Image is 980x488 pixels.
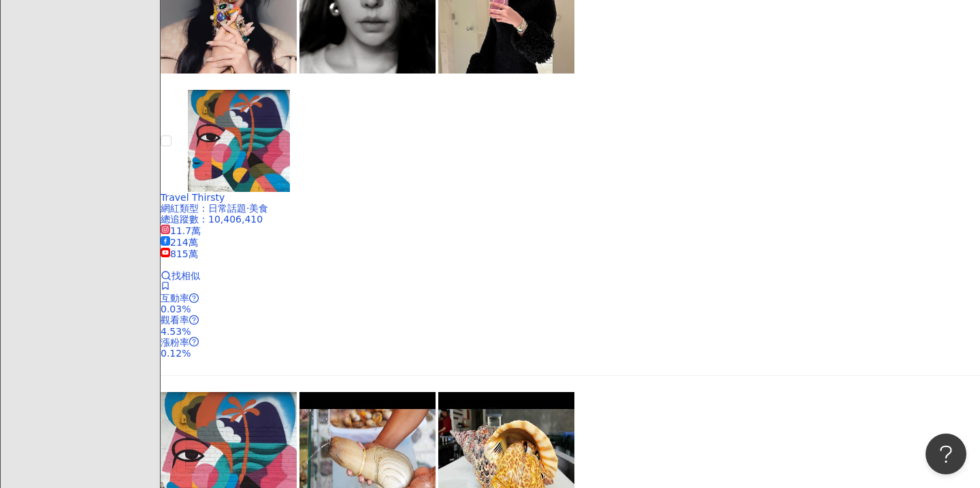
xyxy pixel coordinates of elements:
span: question-circle [189,337,199,346]
span: Travel Thirsty [161,192,225,203]
span: 美食 [249,203,268,214]
div: 網紅類型 ： [161,203,980,214]
div: 0.12% [161,348,980,359]
span: 815萬 [161,248,198,259]
span: 11.7萬 [161,225,201,236]
span: · [246,203,249,214]
span: 214萬 [161,237,198,248]
div: 總追蹤數 ： 10,406,410 [161,214,980,225]
span: 觀看率 [161,314,189,325]
span: 互動率 [161,293,189,304]
span: 找相似 [171,270,200,281]
span: question-circle [189,293,199,303]
iframe: Help Scout Beacon - Open [926,434,966,474]
span: 漲粉率 [161,337,189,348]
div: 0.03% [161,304,980,314]
span: question-circle [189,315,199,325]
span: 日常話題 [208,203,246,214]
div: 4.53% [161,326,980,337]
img: KOL Avatar [188,90,290,192]
a: 找相似 [161,270,200,281]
